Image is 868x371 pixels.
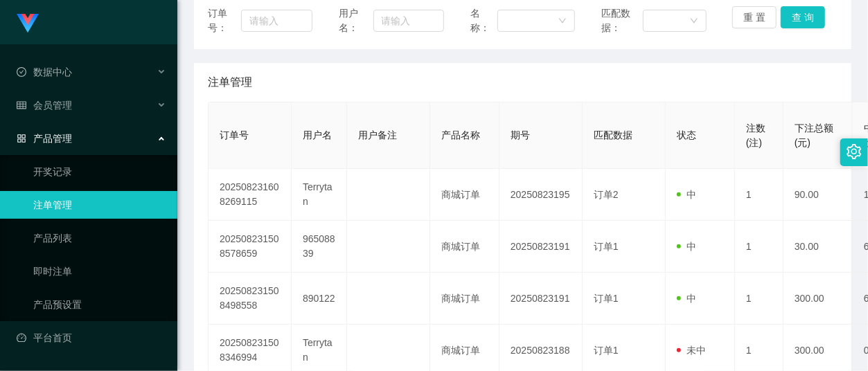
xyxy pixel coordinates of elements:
span: 用户名： [339,6,373,35]
i: 图标: check-circle-o [17,67,26,77]
button: 重 置 [732,6,777,28]
td: 202508231508498558 [209,273,292,325]
span: 用户名 [303,129,332,141]
td: 90.00 [783,169,853,221]
td: Terrytan [292,169,347,221]
span: 匹配数据： [601,6,643,35]
td: 商城订单 [430,273,499,325]
span: 名称： [470,6,497,35]
td: 1 [735,221,783,273]
span: 数据中心 [17,66,72,78]
span: 订单号： [208,6,241,35]
a: 即时注单 [33,257,166,285]
span: 中 [677,189,696,200]
input: 请输入 [373,10,444,32]
a: 注单管理 [33,191,166,219]
span: 产品名称 [441,129,480,141]
a: 产品预设置 [33,291,166,318]
span: 订单号 [220,129,249,141]
td: 商城订单 [430,221,499,273]
span: 产品管理 [17,133,72,144]
span: 下注总额(元) [795,123,833,148]
span: 状态 [677,129,696,141]
span: 匹配数据 [594,129,632,141]
span: 订单2 [594,189,619,200]
span: 未中 [677,345,706,356]
img: logo.9652507e.png [17,14,39,33]
i: 图标: down [690,17,698,26]
td: 1 [735,273,783,325]
span: 期号 [511,129,530,141]
td: 96508839 [292,221,347,273]
td: 202508231608269115 [209,169,292,221]
span: 订单1 [594,241,619,252]
span: 订单1 [594,345,619,356]
i: 图标: appstore-o [17,134,26,143]
span: 会员管理 [17,100,72,111]
span: 中 [677,241,696,252]
i: 图标: table [17,100,26,110]
span: 注单管理 [208,74,252,91]
span: 中 [677,293,696,304]
td: 30.00 [783,221,853,273]
td: 202508231508578659 [209,221,292,273]
a: 图标: dashboard平台首页 [17,324,166,352]
a: 开奖记录 [33,158,166,185]
td: 商城订单 [430,169,499,221]
a: 产品列表 [33,224,166,252]
input: 请输入 [241,10,312,32]
td: 300.00 [783,273,853,325]
td: 1 [735,169,783,221]
i: 图标: setting [847,144,862,159]
td: 20250823195 [499,169,583,221]
td: 20250823191 [499,273,583,325]
span: 用户备注 [358,129,397,141]
td: 890122 [292,273,347,325]
span: 订单1 [594,293,619,304]
td: 20250823191 [499,221,583,273]
span: 注数(注) [746,123,765,148]
button: 查 询 [781,6,825,28]
i: 图标: down [558,17,567,26]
